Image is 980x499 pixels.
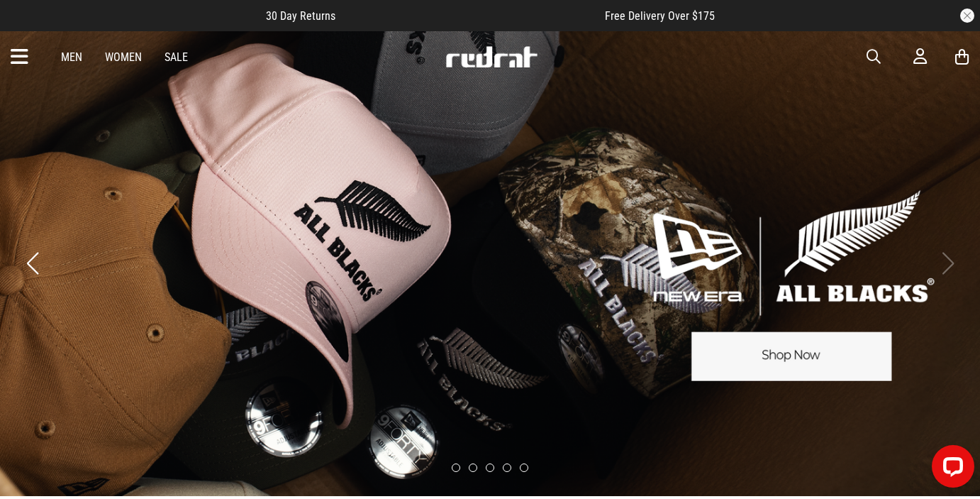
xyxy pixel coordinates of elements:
[445,46,538,67] img: Redrat logo
[938,248,957,279] button: Next slide
[266,9,335,23] span: 30 Day Returns
[23,248,42,279] button: Previous slide
[605,9,715,23] span: Free Delivery Over $175
[165,50,188,64] a: Sale
[61,50,82,64] a: Men
[105,50,142,64] a: Women
[920,439,980,499] iframe: LiveChat chat widget
[364,9,577,23] iframe: Customer reviews powered by Trustpilot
